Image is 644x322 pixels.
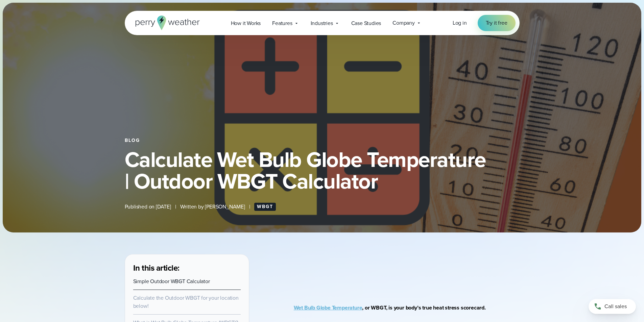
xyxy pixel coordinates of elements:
[294,304,486,312] strong: , or WBGT, is your body’s true heat stress scorecard.
[231,19,261,27] span: How it Works
[351,19,381,27] span: Case Studies
[294,304,362,312] a: Wet Bulb Globe Temperature
[125,203,171,211] span: Published on [DATE]
[133,263,241,273] h3: In this article:
[272,19,292,27] span: Features
[345,16,387,30] a: Case Studies
[604,302,627,311] span: Call sales
[175,203,176,211] span: |
[125,149,520,192] h1: Calculate Wet Bulb Globe Temperature | Outdoor WBGT Calculator
[311,19,333,27] span: Industries
[478,15,516,31] a: Try it free
[392,19,415,27] span: Company
[180,203,245,211] span: Written by [PERSON_NAME]
[225,16,267,30] a: How it Works
[486,19,507,27] span: Try it free
[589,299,636,314] a: Call sales
[453,19,467,27] a: Log in
[133,294,239,310] a: Calculate the Outdoor WBGT for your location below!
[313,254,500,282] iframe: WBGT Explained: Listen as we break down all you need to know about WBGT Video
[125,138,520,143] div: Blog
[249,203,250,211] span: |
[254,203,276,211] a: WBGT
[133,277,210,285] a: Simple Outdoor WBGT Calculator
